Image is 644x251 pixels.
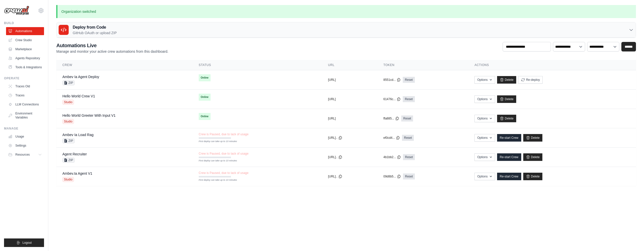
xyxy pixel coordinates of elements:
button: Resources [6,151,44,159]
a: Hello World Greeter With Input V1 [62,113,115,117]
img: Logo [4,6,29,15]
a: Reset [403,96,415,102]
button: Options [474,134,495,142]
th: Token [377,60,468,70]
span: Resources [15,153,30,157]
a: Traces [6,91,44,99]
th: URL [322,60,377,70]
a: Delete [497,76,516,84]
h3: Deploy from Code [73,24,117,30]
div: First deploy can take up to 10 minutes [199,159,231,163]
button: 8551cd... [383,78,401,82]
a: Automations [6,27,44,35]
a: Traces Old [6,82,44,90]
span: ZIP [62,138,75,143]
button: 09d8b5... [383,174,401,178]
span: Logout [22,241,32,245]
a: Re-start Crew [497,153,521,161]
span: Studio [62,119,74,124]
a: Crew Studio [6,36,44,44]
p: Organization switched [56,5,636,18]
a: Environment Variables [6,109,44,121]
span: Studio [62,177,74,182]
h2: Automations Live [56,42,168,49]
button: 61476c... [383,97,401,101]
a: Ambev.Ia Agent V1 [62,171,92,175]
a: Re-start Crew [497,173,521,180]
span: Online [199,74,211,81]
div: Operate [4,76,44,80]
a: Reset [402,135,414,141]
a: Usage [6,133,44,141]
button: Options [474,173,495,180]
a: Delete [497,115,516,122]
a: LLM Connections [6,100,44,108]
a: Reset [403,154,415,160]
a: Settings [6,142,44,150]
th: Crew [56,60,193,70]
span: ZIP [62,80,75,85]
a: Agent Recruiter [62,152,87,156]
span: Crew is Paused, due to lack of usage [199,152,249,156]
button: Re-deploy [518,76,543,84]
a: Delete [523,153,543,161]
a: Delete [523,173,543,180]
button: ef0cd4... [383,136,400,140]
span: ZIP [62,158,75,163]
a: Reset [403,173,415,179]
button: Options [474,153,495,161]
a: Ambev Ia Load Rag [62,133,94,137]
div: First deploy can take up to 10 minutes [199,140,231,143]
button: Logout [4,238,44,247]
button: Options [474,76,495,84]
a: Agents Repository [6,54,44,62]
span: Crew is Paused, due to lack of usage [199,171,249,175]
p: GitHub OAuth or upload ZIP [73,30,117,35]
button: Options [474,115,495,122]
div: Build [4,21,44,25]
a: Tools & Integrations [6,63,44,71]
a: Reset [403,77,415,83]
a: Ambev Ia Agent Deploy [62,75,99,79]
button: 4b1bb2... [383,155,401,159]
a: Marketplace [6,45,44,53]
p: Manage and monitor your active crew automations from this dashboard. [56,49,168,54]
th: Status [193,60,322,70]
div: Manage [4,127,44,131]
span: Studio [62,100,74,105]
a: Hello World Crew V1 [62,94,95,98]
div: First deploy can take up to 10 minutes [199,178,231,182]
span: Crew is Paused, due to lack of usage [199,132,249,136]
button: Options [474,95,495,103]
th: Actions [468,60,636,70]
a: Reset [401,115,413,121]
a: Re-start Crew [497,134,521,142]
span: Online [199,94,211,101]
button: ffa885... [383,116,399,120]
a: Delete [497,95,516,103]
a: Delete [523,134,543,142]
span: Online [199,113,211,120]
